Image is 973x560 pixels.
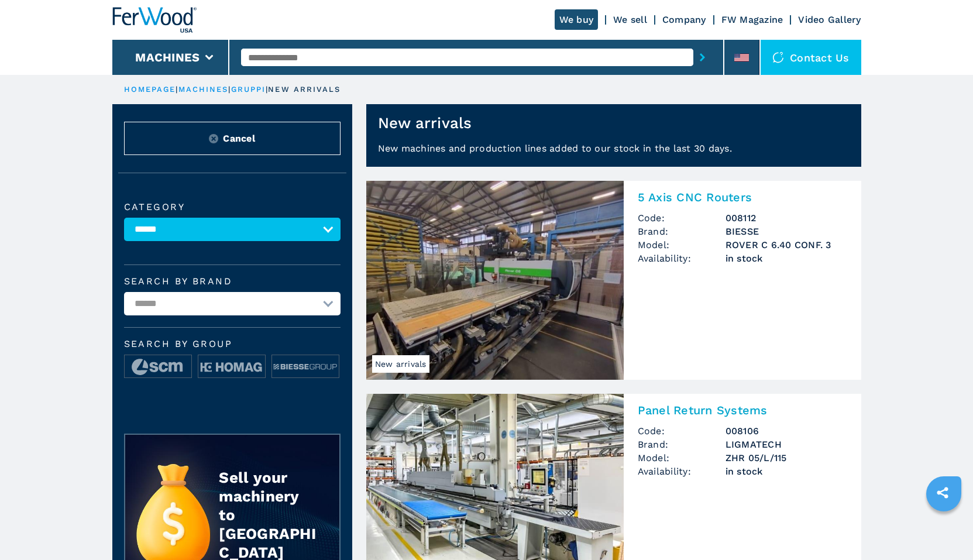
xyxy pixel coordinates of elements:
[209,134,218,143] img: Reset
[268,84,341,95] p: new arrivals
[638,252,726,265] span: Availability:
[366,181,624,380] img: 5 Axis CNC Routers BIESSE ROVER C 6.40 CONF. 3
[135,50,200,64] button: Machines
[638,190,847,204] h2: 5 Axis CNC Routers
[726,465,847,478] span: in stock
[638,465,726,478] span: Availability:
[613,14,647,25] a: We sell
[372,355,429,373] span: New arrivals
[923,507,964,551] iframe: Chat
[798,14,861,25] a: Video Gallery
[378,114,472,132] h1: New arrivals
[638,403,847,417] h2: Panel Return Systems
[223,132,255,145] span: Cancel
[124,122,341,155] button: ResetCancel
[124,277,341,286] label: Search by brand
[124,85,176,94] a: HOMEPAGE
[928,478,957,507] a: sharethis
[124,202,341,212] label: Category
[726,438,847,451] h3: LIGMATECH
[272,355,339,379] img: image
[662,14,706,25] a: Company
[112,7,197,33] img: Ferwood
[761,40,861,75] div: Contact us
[366,142,861,167] p: New machines and production lines added to our stock in the last 30 days.
[178,85,229,94] a: machines
[124,339,341,349] span: Search by group
[176,85,178,94] span: |
[693,44,711,71] button: submit-button
[772,51,784,63] img: Contact us
[638,238,726,252] span: Model:
[638,211,726,225] span: Code:
[721,14,783,25] a: FW Magazine
[726,451,847,465] h3: ZHR 05/L/115
[638,451,726,465] span: Model:
[726,424,847,438] h3: 008106
[231,85,266,94] a: gruppi
[228,85,231,94] span: |
[555,9,599,30] a: We buy
[638,438,726,451] span: Brand:
[726,238,847,252] h3: ROVER C 6.40 CONF. 3
[638,225,726,238] span: Brand:
[726,225,847,238] h3: BIESSE
[266,85,268,94] span: |
[125,355,191,379] img: image
[198,355,265,379] img: image
[726,252,847,265] span: in stock
[638,424,726,438] span: Code:
[366,181,861,380] a: 5 Axis CNC Routers BIESSE ROVER C 6.40 CONF. 3New arrivals5 Axis CNC RoutersCode:008112Brand:BIES...
[726,211,847,225] h3: 008112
